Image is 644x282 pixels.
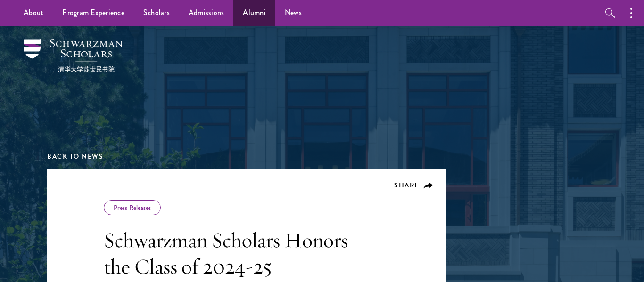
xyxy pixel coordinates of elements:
img: Schwarzman Scholars [24,39,123,72]
span: Share [394,180,419,190]
a: Press Releases [114,203,151,212]
button: Share [394,181,433,190]
a: Back to News [47,152,103,161]
h1: Schwarzman Scholars Honors the Class of 2024-25 [104,227,372,280]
